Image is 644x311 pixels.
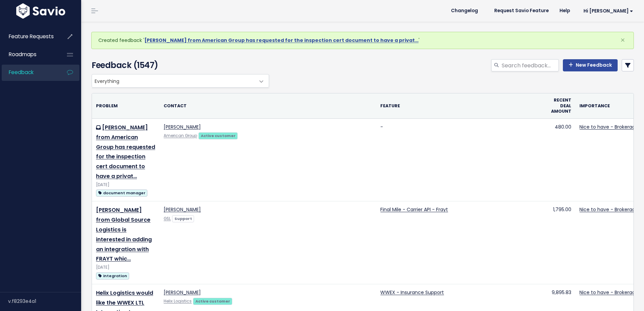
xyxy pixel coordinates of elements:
[96,188,147,197] a: document manager
[501,59,559,71] input: Search feedback...
[451,8,478,13] span: Changelog
[96,181,156,188] div: [DATE]
[96,272,129,280] span: integration
[160,93,376,118] th: Contact
[2,47,56,62] a: Roadmaps
[96,271,129,280] a: integration
[96,206,152,263] a: [PERSON_NAME] from Global Source Logistics is interested in adding an integration with FRAYT whic…
[2,65,56,80] a: Feedback
[164,133,197,138] a: American Group
[376,119,547,201] td: -
[174,216,192,221] strong: Support
[198,132,238,139] a: Active customer
[380,206,448,213] a: Final Mile - Carrier API - Frayt
[193,297,232,304] a: Active customer
[96,264,156,271] div: [DATE]
[92,74,269,88] span: Everything
[9,69,33,76] span: Feedback
[614,32,632,48] button: Close
[201,133,236,138] strong: Active customer
[8,292,81,310] div: v.f8293e4a1
[547,93,575,118] th: Recent deal amount
[583,8,633,14] span: Hi [PERSON_NAME]
[92,59,266,71] h4: Feedback (1547)
[164,298,192,304] a: Helix Logistics
[96,124,155,180] a: [PERSON_NAME] from American Group has requested for the inspection cert document to have a privat…
[380,289,444,296] a: WWEX - Insurance Support
[96,190,147,197] span: document manager
[575,6,639,16] a: Hi [PERSON_NAME]
[92,93,160,118] th: Problem
[164,206,201,213] a: [PERSON_NAME]
[547,119,575,201] td: 480.00
[9,33,54,40] span: Feature Requests
[164,216,171,221] a: GSL
[547,201,575,284] td: 1,795.00
[2,29,56,44] a: Feature Requests
[563,59,618,71] a: New Feedback
[554,6,575,16] a: Help
[195,298,230,304] strong: Active customer
[144,37,419,44] a: [PERSON_NAME] from American Group has requested for the inspection cert document to have a privat…
[376,93,547,118] th: Feature
[91,32,634,49] div: Created feedback ' '
[15,3,67,19] img: logo-white.9d6f32f41409.svg
[164,289,201,296] a: [PERSON_NAME]
[620,35,625,46] span: ×
[9,51,37,58] span: Roadmaps
[172,215,194,222] a: Support
[92,74,255,87] span: Everything
[164,124,201,130] a: [PERSON_NAME]
[489,6,554,16] a: Request Savio Feature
